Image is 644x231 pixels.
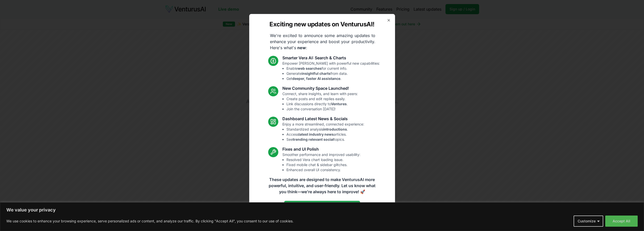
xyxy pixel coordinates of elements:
[282,55,380,61] h3: Smarter Vera AI: Search & Charts
[282,85,358,91] h3: New Community Space Launched!
[286,162,360,167] li: Fixed mobile chat & sidebar glitches.
[282,122,364,142] p: Enjoy a more streamlined, connected experience:
[286,96,358,101] li: Create posts and edit replies easily.
[286,137,364,142] li: See topics.
[286,127,364,132] li: Standardized analysis .
[297,45,306,50] strong: new
[266,32,379,51] p: We're excited to announce some amazing updates to enhance your experience and boost your producti...
[286,101,358,106] li: Link discussions directly to .
[286,167,360,172] li: Enhanced overall UI consistency.
[286,66,380,71] li: Enable for current info.
[282,61,380,81] p: Empower [PERSON_NAME] with powerful new capabilities:
[284,201,360,211] a: Read the full announcement on our blog!
[331,102,347,106] strong: Ventures
[293,137,334,141] strong: trending relevant social
[282,116,364,122] h3: Dashboard Latest News & Socials
[269,20,374,28] h2: Exciting new updates on VenturusAI!
[282,146,360,152] h3: Fixes and UI Polish
[286,76,380,81] li: Get .
[286,157,360,162] li: Resolved Vera chart loading issue.
[282,91,358,112] p: Connect, share insights, and learn with peers:
[286,106,358,112] li: Join the conversation [DATE]!
[292,76,340,81] strong: deeper, faster AI assistance
[286,71,380,76] li: Generate from data.
[302,71,330,76] strong: insightful charts
[299,132,334,136] strong: latest industry news
[286,132,364,137] li: Access articles.
[265,176,379,195] p: These updates are designed to make VenturusAI more powerful, intuitive, and user-friendly. Let us...
[282,152,360,172] p: Smoother performance and improved usability:
[323,127,347,131] strong: introductions
[298,66,322,70] strong: web searches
